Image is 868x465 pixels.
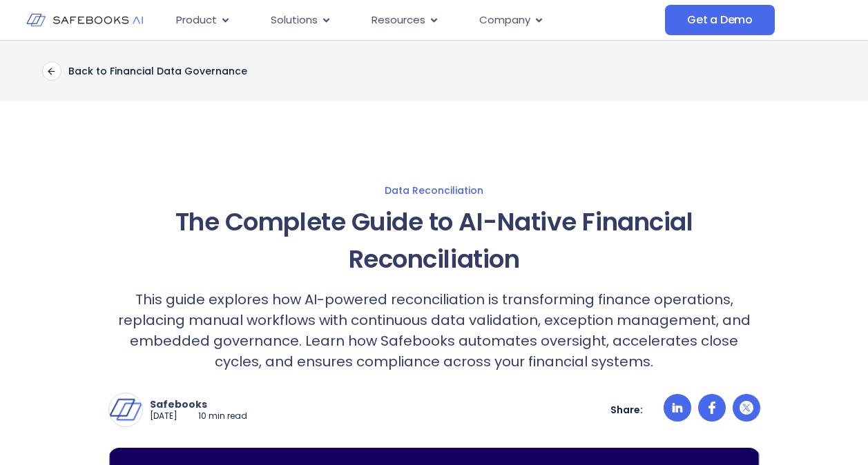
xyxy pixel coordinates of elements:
span: Product [176,12,217,28]
p: Safebooks [150,398,247,410]
p: 10 min read [198,410,247,422]
a: Data Reconciliation [14,184,854,197]
h1: The Complete Guide to AI-Native Financial Reconciliation [108,204,760,278]
p: [DATE] [150,410,177,422]
div: Menu Toggle [165,7,665,34]
img: Safebooks [109,393,142,426]
p: Share: [610,404,643,416]
a: Back to Financial Data Governance [42,61,247,81]
a: Get a Demo [665,5,775,35]
p: This guide explores how AI-powered reconciliation is transforming finance operations, replacing m... [108,289,760,372]
span: Company [479,12,530,28]
span: Get a Demo [687,13,753,27]
nav: Menu [165,7,665,34]
span: Resources [372,12,425,28]
p: Back to Financial Data Governance [68,65,247,77]
span: Solutions [271,12,318,28]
